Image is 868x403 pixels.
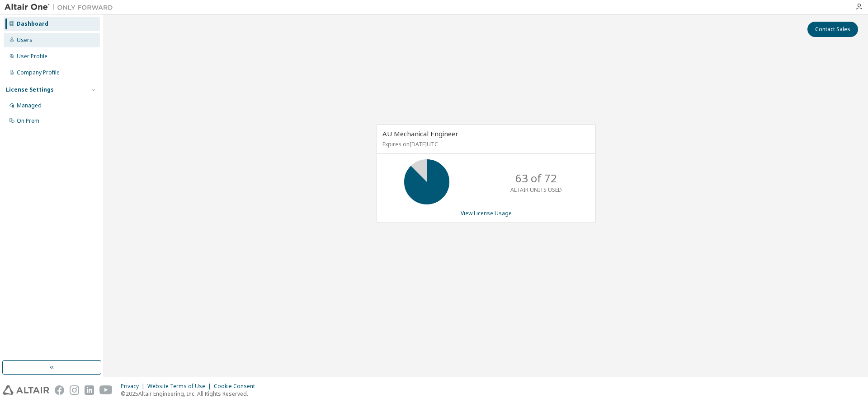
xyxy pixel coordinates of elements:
p: 63 of 72 [515,171,557,186]
img: linkedin.svg [85,385,94,395]
div: License Settings [6,86,54,93]
span: AU Mechanical Engineer [382,129,458,138]
div: Users [17,37,33,44]
button: Contact Sales [807,22,858,37]
div: Website Terms of Use [147,383,214,390]
p: ALTAIR UNITS USED [510,186,562,194]
div: Privacy [121,383,147,390]
img: altair_logo.svg [3,385,49,395]
img: facebook.svg [55,385,64,395]
img: youtube.svg [99,385,113,395]
div: User Profile [17,53,47,60]
div: On Prem [17,117,39,125]
img: Altair One [5,3,118,12]
div: Cookie Consent [214,383,260,390]
div: Managed [17,102,42,109]
a: View License Usage [461,209,512,217]
div: Dashboard [17,20,48,28]
div: Company Profile [17,69,60,76]
p: © 2025 Altair Engineering, Inc. All Rights Reserved. [121,390,260,398]
img: instagram.svg [70,385,79,395]
p: Expires on [DATE] UTC [382,140,588,148]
